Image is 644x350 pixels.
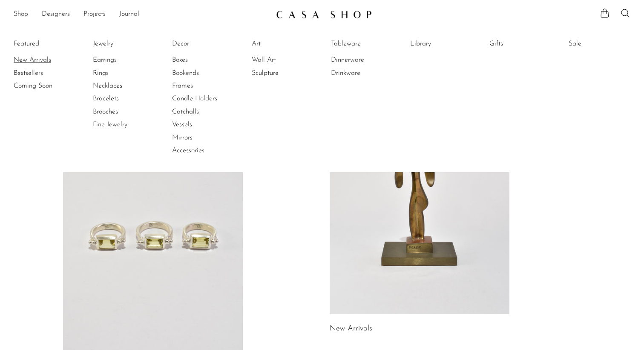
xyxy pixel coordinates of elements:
a: Sale [569,39,632,48]
a: Tableware [331,39,395,48]
a: Dinnerware [331,55,395,65]
a: Art [252,39,316,48]
a: Decor [172,39,236,48]
nav: Desktop navigation [14,7,269,22]
ul: Sale [569,37,632,54]
a: Frames [172,81,236,91]
ul: Featured [14,54,78,92]
a: Sculpture [252,68,316,78]
a: Accessories [172,146,236,155]
a: Coming Soon [14,81,78,91]
a: Library [410,39,474,48]
a: Earrings [93,55,157,65]
a: Bookends [172,68,236,78]
ul: Art [252,37,316,80]
a: Rings [93,68,157,78]
a: Fine Jewelry [93,120,157,129]
ul: Tableware [331,37,395,80]
a: Wall Art [252,55,316,65]
ul: Decor [172,37,236,157]
a: Bracelets [93,94,157,103]
a: Necklaces [93,81,157,91]
a: Boxes [172,55,236,65]
ul: NEW HEADER MENU [14,7,269,22]
a: Candle Holders [172,94,236,103]
a: Journal [119,9,139,20]
a: Shop [14,9,28,20]
a: New Arrivals [14,55,78,65]
a: Drinkware [331,68,395,78]
a: Jewelry [93,39,157,48]
a: Bestsellers [14,68,78,78]
a: Gifts [489,39,553,48]
a: Catchalls [172,107,236,117]
a: Vessels [172,120,236,129]
a: Brooches [93,107,157,117]
a: Mirrors [172,133,236,142]
a: Projects [83,9,106,20]
ul: Gifts [489,37,553,54]
a: New Arrivals [330,325,372,333]
a: Designers [42,9,70,20]
ul: Library [410,37,474,54]
ul: Jewelry [93,37,157,131]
